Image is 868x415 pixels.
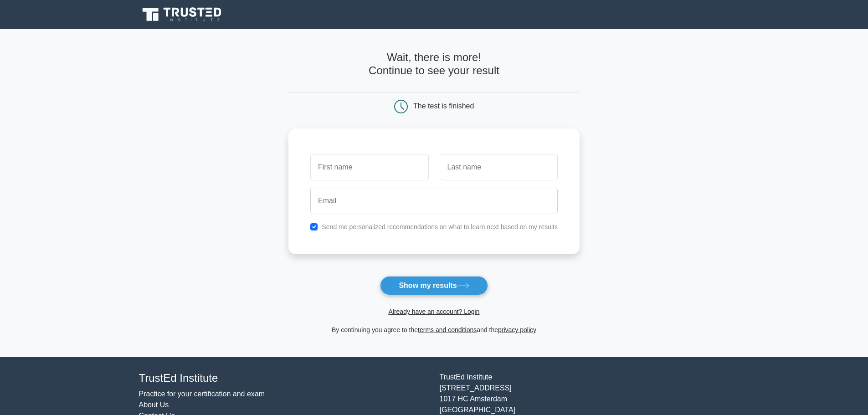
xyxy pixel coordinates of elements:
input: Last name [440,154,558,180]
a: Already have an account? Login [388,308,479,315]
a: About Us [139,401,169,409]
label: Send me personalized recommendations on what to learn next based on my results [322,223,558,231]
h4: TrustEd Institute [139,372,429,385]
a: Practice for your certification and exam [139,390,265,398]
div: By continuing you agree to the and the [283,324,585,335]
input: Email [310,188,558,214]
input: First name [310,154,428,180]
h4: Wait, there is more! Continue to see your result [288,51,580,77]
a: terms and conditions [418,326,477,333]
div: The test is finished [413,102,474,110]
button: Show my results [380,276,488,295]
a: privacy policy [498,326,536,333]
